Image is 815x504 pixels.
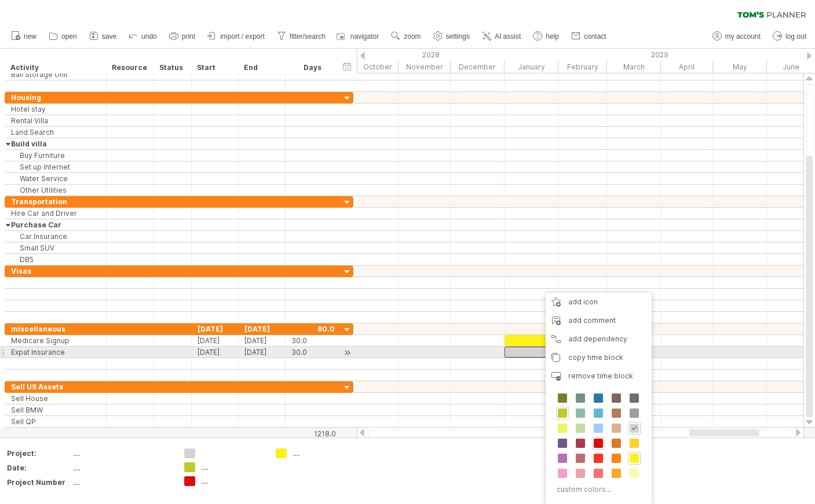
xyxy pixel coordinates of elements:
[551,481,642,497] div: custom colors...
[342,347,353,359] div: scroll to activity
[11,266,100,277] div: Visas
[8,29,40,44] a: new
[11,115,100,126] div: Rental Villa
[546,293,652,311] div: add icon
[399,61,451,73] div: November 2028
[584,32,606,41] span: contact
[7,448,71,458] div: Project:
[11,196,100,207] div: Transportation
[192,323,239,334] div: [DATE]
[11,323,100,334] div: miscellaneous
[86,29,120,44] a: save
[73,463,170,473] div: ....
[10,62,100,73] div: Activity
[785,32,806,41] span: log out
[568,353,623,362] span: copy time block
[182,32,195,41] span: print
[388,29,424,44] a: zoom
[607,61,661,73] div: March 2029
[11,185,100,196] div: Other Utilities
[192,347,239,358] div: [DATE]
[73,477,170,487] div: ....
[24,32,36,41] span: new
[404,32,421,41] span: zoom
[725,32,761,41] span: my account
[446,32,470,41] span: settings
[11,347,100,358] div: Expat Insurance
[141,32,157,41] span: undo
[46,29,81,44] a: open
[11,393,100,404] div: Sell House
[274,29,329,44] a: filter/search
[350,32,379,41] span: navigator
[11,127,100,138] div: Land Search
[11,381,100,392] div: Sell US Assets
[11,219,100,230] div: Purchase Car
[220,32,265,41] span: import / export
[11,150,100,161] div: Buy Furniture
[239,347,286,358] div: [DATE]
[713,61,767,73] div: May 2029
[530,29,562,44] a: help
[244,62,279,73] div: End
[7,477,71,487] div: Project Number
[11,208,100,219] div: Hire Car and Driver
[286,429,336,438] div: 1218.0
[201,462,264,472] div: ....
[568,371,633,380] span: remove time block
[345,61,399,73] div: October 2028
[661,61,713,73] div: April 2029
[11,335,100,346] div: Medicare Signup
[11,242,100,253] div: Small SUV
[112,62,147,73] div: Resource
[430,29,473,44] a: settings
[291,347,335,358] div: 30.0
[126,29,160,44] a: undo
[11,231,100,242] div: Car Insurance
[568,29,610,44] a: contact
[11,404,100,415] div: Sell BMW
[546,32,559,41] span: help
[546,330,652,348] div: add dependency
[505,61,558,73] div: January 2029
[159,62,185,73] div: Status
[11,138,100,149] div: Build villa
[710,29,764,44] a: my account
[11,104,100,115] div: Hotel stay
[201,476,264,486] div: ....
[770,29,810,44] a: log out
[546,311,652,330] div: add comment
[11,69,100,80] div: Bali Storage Unit
[73,448,170,458] div: ....
[61,32,77,41] span: open
[11,254,100,265] div: DB5
[192,335,239,346] div: [DATE]
[166,29,199,44] a: print
[479,29,524,44] a: AI assist
[291,335,335,346] div: 30.0
[495,32,521,41] span: AI assist
[293,448,356,458] div: ....
[102,32,116,41] span: save
[285,62,340,73] div: Days
[451,61,505,73] div: December 2028
[204,29,268,44] a: import / export
[290,32,326,41] span: filter/search
[197,62,232,73] div: Start
[11,161,100,172] div: Set up Internet
[335,29,382,44] a: navigator
[11,92,100,103] div: Housing
[11,416,100,427] div: Sell QP
[239,323,286,334] div: [DATE]
[558,61,607,73] div: February 2029
[11,173,100,184] div: Water Service
[239,335,286,346] div: [DATE]
[7,463,71,473] div: Date:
